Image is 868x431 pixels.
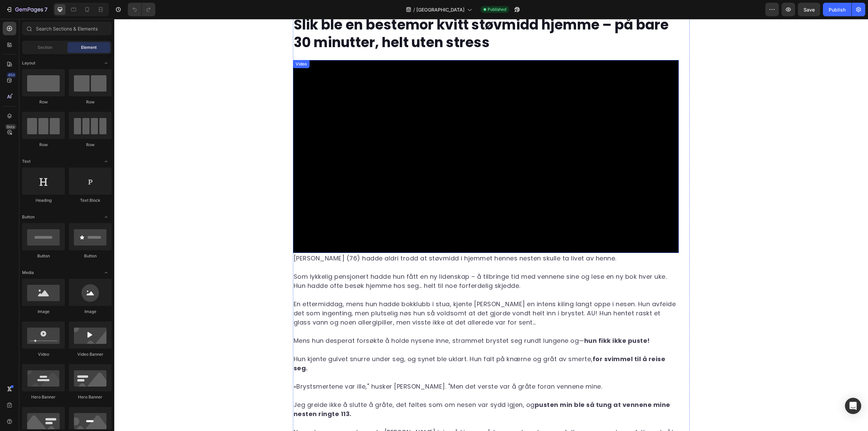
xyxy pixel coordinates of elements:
div: Beta [5,124,16,130]
input: Search Sections & Elements [22,22,112,35]
span: Layout [22,60,35,66]
p: Mens hun desperat forsøkte å holde nysene inne, strammet brystet seg rundt lungene og— [179,317,564,326]
div: 450 [6,72,16,78]
div: Row [22,99,65,105]
div: Image [22,309,65,315]
span: Element [81,44,97,51]
span: Section [38,44,52,51]
iframe: Design area [114,19,868,431]
button: 7 [3,3,51,16]
div: Button [22,253,65,259]
div: Row [69,142,112,148]
div: Heading [22,197,65,203]
div: Video Banner [69,351,112,357]
span: / [413,6,415,13]
div: Hero Banner [69,394,112,400]
p: Hun kjente gulvet snurre under seg, og synet ble uklart. Hun falt på knærne og gråt av smerte, [179,335,564,354]
span: Text [22,158,31,164]
p: Som lykkelig pensjonert hadde hun fått en ny lidenskap – å tilbringe tid med vennene sine og lese... [179,253,564,271]
div: Video [180,42,194,48]
div: Text Block [69,197,112,203]
span: Toggle open [101,58,112,68]
p: 7 [44,5,47,14]
button: Publish [823,3,851,16]
p: [PERSON_NAME] (76) hadde aldri trodd at støvmidd i hjemmet hennes nesten skulle ta livet av henne. [179,235,564,244]
div: Hero Banner [22,394,65,400]
div: Video [22,351,65,357]
div: Open Intercom Messenger [845,398,861,414]
p: «Brystsmertene var ille," husker [PERSON_NAME]. "Men det verste var å gråte foran vennene mine. [179,363,564,372]
p: Noen dager senere begynte [PERSON_NAME] igjen å kjenne på tung pust, og lungene føltes som om de ... [179,409,564,427]
span: Toggle open [101,267,112,278]
div: Undo/Redo [128,3,155,16]
p: En ettermiddag, mens hun hadde bokklubb i stua, kjente [PERSON_NAME] en intens kiling langt oppe ... [179,280,564,308]
button: Save [798,3,820,16]
div: Image [69,309,112,315]
p: Jeg greide ikke å slutte å gråte, det føltes som om nesen var sydd igjen, og [179,381,564,399]
span: [GEOGRAPHIC_DATA] [416,6,465,13]
span: Media [22,270,34,276]
span: Published [488,6,506,13]
span: Save [804,7,815,13]
div: Row [22,142,65,148]
div: Row [69,99,112,105]
video: Video [179,41,565,234]
span: Toggle open [101,156,112,167]
strong: hun fikk ikke puste! [470,317,536,326]
div: Button [69,253,112,259]
span: Button [22,214,35,220]
span: Toggle open [101,212,112,222]
div: Publish [829,6,846,13]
